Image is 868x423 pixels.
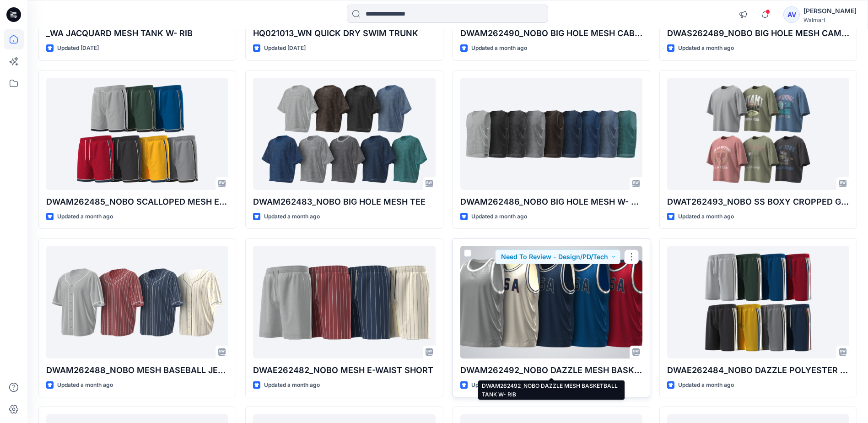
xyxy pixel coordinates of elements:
p: DWAM262488_NOBO MESH BASEBALL JERSEY W-[GEOGRAPHIC_DATA] [46,364,228,377]
p: Updated a month ago [678,212,734,222]
p: DWAM262483_NOBO BIG HOLE MESH TEE [253,195,435,208]
p: Updated a month ago [471,43,527,53]
div: AV [783,6,800,23]
p: Updated a month ago [471,380,527,390]
a: DWAM262488_NOBO MESH BASEBALL JERSEY W-PIPING [46,246,228,358]
p: DWAS262489_NOBO BIG HOLE MESH CAMP SHIRT [667,27,849,40]
a: DWAM262492_NOBO DAZZLE MESH BASKETBALL TANK W- RIB [460,246,642,358]
a: DWAE262484_NOBO DAZZLE POLYESTER SIDE PANEL E-WAIST BASKETBALL SHORT [667,246,849,358]
div: [PERSON_NAME] [803,5,857,16]
p: DWAM262490_NOBO BIG HOLE MESH CABANA SHORT [460,27,642,40]
a: DWAM262486_NOBO BIG HOLE MESH W- BINDING [460,78,642,190]
p: DWAT262493_NOBO SS BOXY CROPPED GRAPHIC TEE [667,195,849,208]
p: HQ021013_WN QUICK DRY SWIM TRUNK [253,27,435,40]
div: Walmart [803,16,857,23]
a: DWAE262482_NOBO MESH E-WAIST SHORT [253,246,435,358]
p: Updated [DATE] [264,43,306,53]
p: DWAE262482_NOBO MESH E-WAIST SHORT [253,364,435,377]
p: DWAE262484_NOBO DAZZLE POLYESTER SIDE PANEL E-WAIST BASKETBALL SHORT [667,364,849,377]
a: DWAT262493_NOBO SS BOXY CROPPED GRAPHIC TEE [667,78,849,190]
p: Updated [DATE] [57,43,99,53]
p: Updated a month ago [471,212,527,222]
p: DWAM262486_NOBO BIG HOLE MESH W- BINDING [460,195,642,208]
p: Updated a month ago [264,380,320,390]
a: DWAM262483_NOBO BIG HOLE MESH TEE [253,78,435,190]
p: DWAM262485_NOBO SCALLOPED MESH E-WAIST SHORT [46,195,228,208]
a: DWAM262485_NOBO SCALLOPED MESH E-WAIST SHORT [46,78,228,190]
p: Updated a month ago [57,212,113,222]
p: _WA JACQUARD MESH TANK W- RIB [46,27,228,40]
p: Updated a month ago [678,43,734,53]
p: Updated a month ago [57,380,113,390]
p: Updated a month ago [678,380,734,390]
p: DWAM262492_NOBO DAZZLE MESH BASKETBALL TANK W- RIB [460,364,642,377]
p: Updated a month ago [264,212,320,222]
